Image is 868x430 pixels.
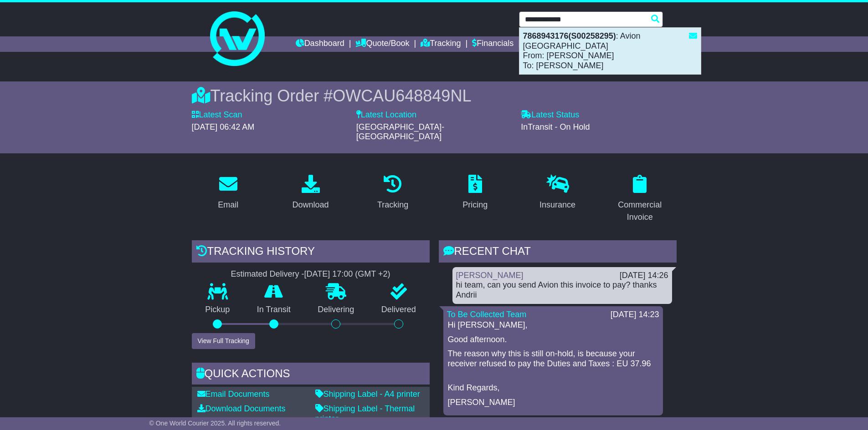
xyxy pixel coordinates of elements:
[377,199,408,211] div: Tracking
[439,240,677,265] div: RECENT CHAT
[355,36,409,52] a: Quote/Book
[519,28,701,74] div: : Avion [GEOGRAPHIC_DATA] From: [PERSON_NAME] To: [PERSON_NAME]
[192,305,244,315] p: Pickup
[333,86,471,105] span: OWCAU648849NL
[472,36,514,52] a: Financials
[356,110,416,120] label: Latest Location
[192,363,430,387] div: Quick Actions
[296,36,344,52] a: Dashboard
[192,110,242,120] label: Latest Scan
[315,390,420,399] a: Shipping Label - A4 printer
[315,404,415,423] a: Shipping Label - Thermal printer
[192,122,255,132] span: [DATE] 06:42 AM
[523,31,616,40] strong: 7868943176(S00258295)
[462,199,488,211] div: Pricing
[197,404,286,413] a: Download Documents
[448,320,658,330] p: Hi [PERSON_NAME],
[448,374,658,393] p: Kind Regards,
[534,172,581,214] a: Insurance
[356,122,444,142] span: [GEOGRAPHIC_DATA]-[GEOGRAPHIC_DATA]
[539,199,575,211] div: Insurance
[521,122,590,132] span: InTransit - On Hold
[192,240,430,265] div: Tracking history
[603,172,677,227] a: Commercial Invoice
[212,172,244,214] a: Email
[609,199,671,223] div: Commercial Invoice
[611,310,659,320] div: [DATE] 14:23
[456,280,668,300] div: hi team, can you send Avion this invoice to pay? thanks Andrii
[521,110,579,120] label: Latest Status
[304,305,368,315] p: Delivering
[218,199,238,211] div: Email
[620,271,668,281] div: [DATE] 14:26
[456,271,524,280] a: [PERSON_NAME]
[368,305,430,315] p: Delivered
[304,269,390,279] div: [DATE] 17:00 (GMT +2)
[447,310,527,319] a: To Be Collected Team
[192,269,430,279] div: Estimated Delivery -
[371,172,414,214] a: Tracking
[243,305,304,315] p: In Transit
[149,420,281,427] span: © One World Courier 2025. All rights reserved.
[292,199,329,211] div: Download
[197,390,270,399] a: Email Documents
[448,349,658,369] p: The reason why this is still on-hold, is because your receiver refused to pay the Duties and Taxe...
[448,398,658,408] p: [PERSON_NAME]
[448,335,658,345] p: Good afternoon.
[457,172,493,214] a: Pricing
[192,333,255,349] button: View Full Tracking
[286,172,334,214] a: Download
[421,36,461,52] a: Tracking
[192,86,677,106] div: Tracking Order #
